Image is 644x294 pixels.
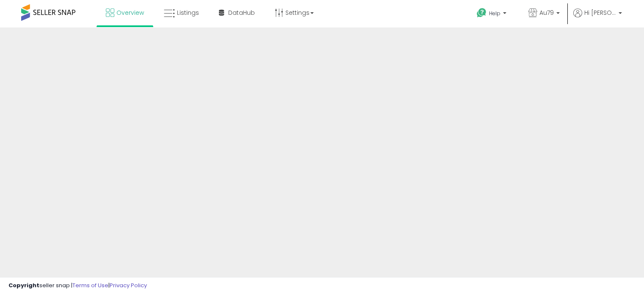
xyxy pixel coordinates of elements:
a: Privacy Policy [110,281,147,289]
span: Hi [PERSON_NAME] [584,8,616,17]
span: Listings [177,8,199,17]
a: Help [470,1,515,27]
a: Terms of Use [72,281,108,289]
span: Au79 [539,8,554,17]
span: DataHub [228,8,255,17]
span: Help [489,10,500,17]
div: seller snap | | [8,282,147,290]
strong: Copyright [8,281,39,289]
a: Hi [PERSON_NAME] [573,8,622,27]
i: Get Help [476,8,487,18]
span: Overview [116,8,144,17]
